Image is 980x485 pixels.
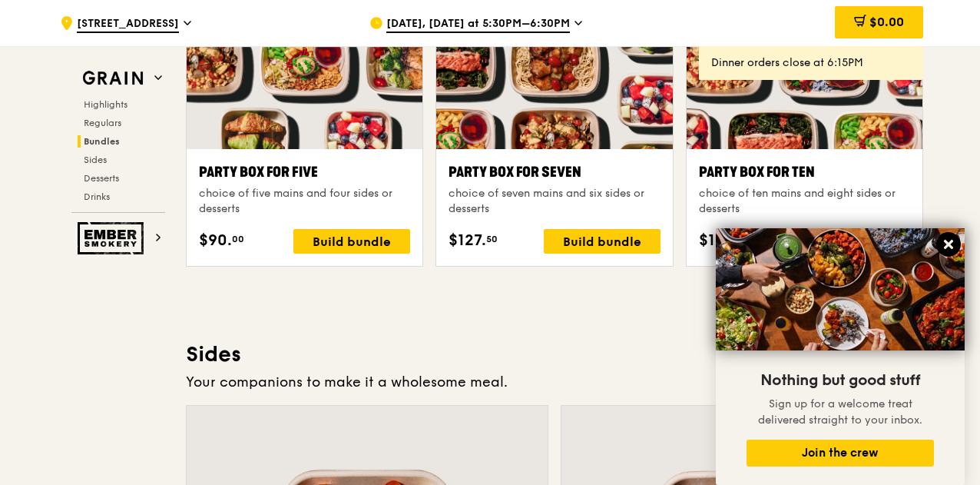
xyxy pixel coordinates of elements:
span: Nothing but good stuff [760,371,920,390]
div: Build bundle [293,229,410,254]
span: Bundles [84,136,120,147]
img: Ember Smokery web logo [78,222,148,254]
div: Party Box for Seven [449,161,660,183]
h3: Sides [186,340,923,368]
span: [DATE], [DATE] at 5:30PM–6:30PM [386,16,570,33]
div: choice of seven mains and six sides or desserts [449,186,660,217]
div: Party Box for Ten [699,161,910,183]
span: $90. [199,229,232,252]
span: 00 [232,233,244,245]
span: Regulars [84,118,121,128]
div: Party Box for Five [199,161,410,183]
div: Build bundle [544,229,661,254]
span: Sign up for a welcome treat delivered straight to your inbox. [758,397,922,427]
span: [STREET_ADDRESS] [77,16,179,33]
img: DSC07876-Edit02-Large.jpeg [716,228,965,350]
div: choice of ten mains and eight sides or desserts [699,186,910,217]
span: Sides [84,154,107,165]
span: 50 [486,233,498,245]
span: Highlights [84,99,127,110]
span: $178. [699,229,737,252]
button: Join the crew [747,440,934,467]
span: $0.00 [869,15,904,29]
span: Desserts [84,173,119,184]
div: choice of five mains and four sides or desserts [199,186,410,217]
span: Drinks [84,191,110,202]
div: Your companions to make it a wholesome meal. [186,371,923,393]
span: $127. [449,229,486,252]
img: Grain web logo [78,65,148,92]
button: Close [936,232,961,257]
div: Dinner orders close at 6:15PM [711,55,911,71]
